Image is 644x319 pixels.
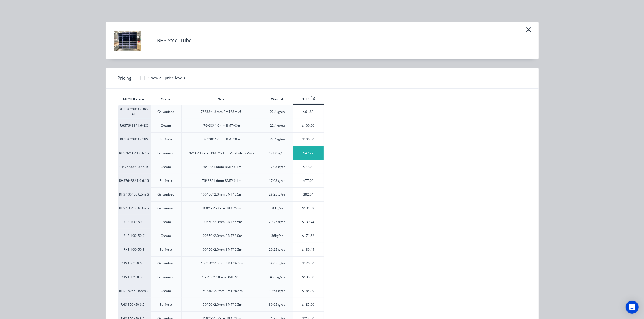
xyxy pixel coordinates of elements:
div: 17.08kg/ea [269,164,286,169]
div: Cream [161,220,171,224]
div: $185.00 [293,284,324,298]
div: 22.4kg/ea [270,109,285,114]
div: $77.00 [293,160,324,174]
div: $47.27 [293,146,324,160]
div: MYOB Item # [118,94,150,105]
div: 150*50*2.0mm BMT *6.5m [201,288,243,293]
div: 17.08kg/ea [269,151,286,156]
div: RHS76*38*1.6*6.1C [118,160,150,174]
div: Size [214,93,229,106]
div: Cream [161,233,171,238]
div: $136.98 [293,270,324,284]
div: 76*38*1.6mm BMT*6.1m [202,178,241,183]
div: Weight [267,93,288,106]
div: Galvanized [158,151,174,156]
div: RHS 100*50 C [118,215,150,229]
div: 100*50*2.0mm BMT*8m [203,206,241,211]
div: 76*38*1.6mm BMT*8m [203,123,240,128]
div: $100.00 [293,119,324,132]
div: RHS 100*50 6.5m G [118,187,150,201]
div: RHS 100*50 S [118,243,150,256]
span: Pricing [118,75,132,81]
div: $61.82 [293,105,324,119]
div: Surfmist [160,247,172,252]
div: 36kg/ea [271,233,283,238]
div: $139.44 [293,243,324,256]
div: $82.54 [293,188,324,201]
div: RHS 150*50 8.0m [118,270,150,284]
div: Galvanized [158,206,174,211]
div: 39.65kg/ea [269,261,286,266]
div: RHS 100*50 C [118,229,150,243]
div: 100*50*2.0mm BMT*6.5m [201,247,242,252]
div: 76*38*1.6mm BMT*8m [203,137,240,142]
div: 17.08kg/ea [269,178,286,183]
div: 100*50*2.0mm BMT*8.0m [201,233,242,238]
div: 150*50*2.0mm BMT *8m [202,275,241,280]
div: 48.8kg/ea [270,275,285,280]
div: 22.4kg/ea [270,137,285,142]
div: Cream [161,123,171,128]
div: RHS76*38*1.6 6.1G [118,146,150,160]
div: 76*38*1.6mm BMT*6.1m - Australian Made [188,151,255,156]
div: Cream [161,288,171,293]
div: RHS 100*50 8.0m G [118,201,150,215]
div: 150*50*2.0mm BMT*6.5m [201,302,242,307]
div: Galvanized [158,109,174,114]
div: Price (B) [293,96,324,101]
div: $185.00 [293,298,324,311]
div: $77.00 [293,174,324,187]
div: 39.65kg/ea [269,288,286,293]
div: Surfmist [160,178,172,183]
div: 29.25kg/ea [269,192,286,197]
div: $171.62 [293,229,324,243]
div: Show all price levels [149,75,186,81]
div: RHS76*38*1.6 6.1G [118,174,150,187]
div: RHS 150*50 6.5m C [118,284,150,298]
div: 76*38*1.6mm BMT*8m AU [201,109,243,114]
div: Surfmist [160,302,172,307]
div: 100*50*2.0mm BMT*6.5m [201,192,242,197]
div: $120.00 [293,257,324,270]
div: 39.65kg/ea [269,302,286,307]
div: $100.00 [293,133,324,146]
div: RHS76*38*1.6*8C [118,119,150,132]
div: RHS 150*50 6.5m [118,256,150,270]
div: 22.4kg/ea [270,123,285,128]
div: $139.44 [293,215,324,229]
img: RHS Steel Tube [114,27,141,54]
div: Galvanized [158,275,174,280]
div: $101.58 [293,202,324,215]
div: Galvanized [158,261,174,266]
div: 100*50*2.0mm BMT*6.5m [201,220,242,224]
div: Open Intercom Messenger [626,301,639,314]
div: 29.25kg/ea [269,247,286,252]
div: 36kg/ea [271,206,283,211]
h4: RHS Steel Tube [149,35,200,46]
div: Cream [161,164,171,169]
div: 29.25kg/ea [269,220,286,224]
div: 76*38*1.6mm BMT*6.1m [202,164,241,169]
div: RHS 150*50 6.5m [118,298,150,311]
div: Color [157,93,175,106]
div: 150*50*2.0mm BMT *6.5m [201,261,243,266]
div: Surfmist [160,137,172,142]
div: Galvanized [158,192,174,197]
div: RHS76*38*1.6*8S [118,132,150,146]
div: RHS 76*38*1.6 8G-AU [118,105,150,119]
